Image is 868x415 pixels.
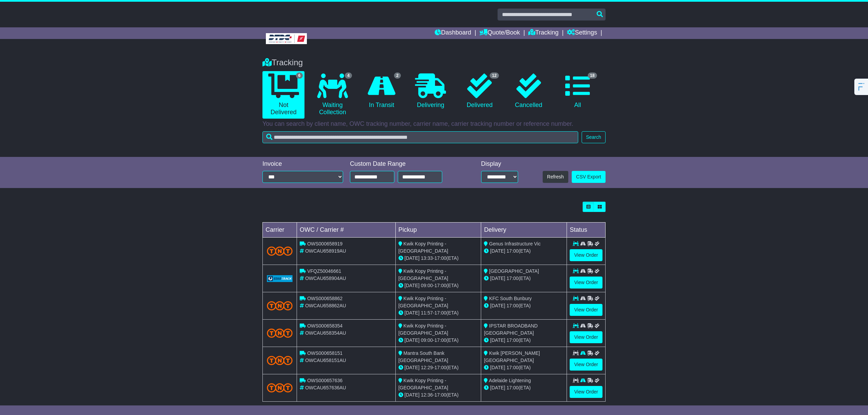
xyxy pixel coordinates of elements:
span: [DATE] [490,276,505,281]
span: OWS000657636 [307,378,343,383]
span: [DATE] [490,385,505,390]
span: Mantra South Bank [GEOGRAPHIC_DATA] [398,350,448,363]
span: 09:00 [421,283,433,288]
td: Status [567,223,606,238]
span: 17:00 [506,385,518,390]
span: 17:00 [506,248,518,254]
td: Delivery [481,223,567,238]
a: Delivering [409,71,451,111]
span: 11:57 [421,310,433,316]
span: [DATE] [490,365,505,370]
span: 17:00 [434,310,446,316]
td: Carrier [263,223,297,238]
td: OWC / Carrier # [297,223,396,238]
span: 17:00 [434,392,446,398]
span: IPSTAR BROADBAND [GEOGRAPHIC_DATA] [484,323,538,336]
a: Tracking [528,27,558,39]
span: 17:00 [506,276,518,281]
div: - (ETA) [398,337,478,344]
span: [DATE] [490,337,505,343]
span: Adelaide Lightening [489,378,531,383]
span: 13:33 [421,255,433,261]
a: View Order [570,304,602,316]
span: Kwik Kopy Printing - [GEOGRAPHIC_DATA] [398,323,448,336]
a: Dashboard [435,27,471,39]
span: OWCAU658919AU [305,248,346,254]
a: 18 All [557,71,599,111]
span: [DATE] [490,303,505,308]
span: 17:00 [434,283,446,288]
div: - (ETA) [398,255,478,262]
a: 6 Not Delivered [262,71,304,119]
div: - (ETA) [398,309,478,317]
button: Refresh [543,171,568,183]
span: 09:00 [421,337,433,343]
span: OWCAU658862AU [305,303,346,308]
div: (ETA) [484,275,564,282]
button: Search [582,131,606,143]
a: 2 In Transit [361,71,403,111]
p: You can search by client name, OWC tracking number, carrier name, carrier tracking number or refe... [262,120,606,128]
div: - (ETA) [398,364,478,371]
a: Quote/Book [479,27,520,39]
span: OWS000658354 [307,323,343,329]
span: 17:00 [434,255,446,261]
a: CSV Export [572,171,606,183]
span: 6 [296,72,303,79]
span: OWCAU657636AU [305,385,346,390]
img: TNT_Domestic.png [267,356,293,365]
div: (ETA) [484,364,564,371]
a: View Order [570,359,602,371]
span: 2 [394,72,401,79]
span: [GEOGRAPHIC_DATA] [489,268,539,274]
span: 12:36 [421,392,433,398]
span: 17:00 [506,337,518,343]
span: 17:00 [434,337,446,343]
span: 12:29 [421,365,433,370]
span: Genus Infrastructure Vic [489,241,541,246]
div: (ETA) [484,384,564,391]
div: (ETA) [484,302,564,309]
a: 12 Delivered [459,71,501,111]
span: [DATE] [405,365,420,370]
span: OWCAU658354AU [305,330,346,336]
span: Kwik Kopy Printing - [GEOGRAPHIC_DATA] [398,268,448,281]
td: Pickup [395,223,481,238]
span: Kwik Kopy Printing - [GEOGRAPHIC_DATA] [398,296,448,308]
span: OWS000658151 [307,350,343,356]
span: [DATE] [490,248,505,254]
span: OWCAU658904AU [305,276,346,281]
span: [DATE] [405,310,420,316]
span: 17:00 [506,365,518,370]
span: OWCAU658151AU [305,358,346,363]
img: TNT_Domestic.png [267,329,293,338]
span: OWS000658862 [307,296,343,301]
span: VFQZ50046661 [307,268,341,274]
a: 4 Waiting Collection [311,71,353,119]
div: Tracking [259,58,609,68]
span: Kwik Kopy Printing - [GEOGRAPHIC_DATA] [398,241,448,254]
img: TNT_Domestic.png [267,301,293,310]
div: (ETA) [484,337,564,344]
span: [DATE] [405,255,420,261]
a: View Order [570,386,602,398]
span: OWS000658919 [307,241,343,246]
a: Settings [567,27,597,39]
div: Display [481,160,518,168]
span: 17:00 [434,365,446,370]
span: [DATE] [405,337,420,343]
div: Invoice [262,160,343,168]
a: View Order [570,277,602,289]
a: View Order [570,331,602,343]
div: (ETA) [484,247,564,255]
span: [DATE] [405,392,420,398]
img: TNT_Domestic.png [267,246,293,256]
div: Custom Date Range [350,160,460,168]
div: - (ETA) [398,391,478,399]
a: Cancelled [507,71,550,111]
span: Kwik [PERSON_NAME][GEOGRAPHIC_DATA] [484,350,540,363]
span: 17:00 [506,303,518,308]
span: 18 [588,72,597,79]
a: View Order [570,249,602,261]
span: 12 [490,72,499,79]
